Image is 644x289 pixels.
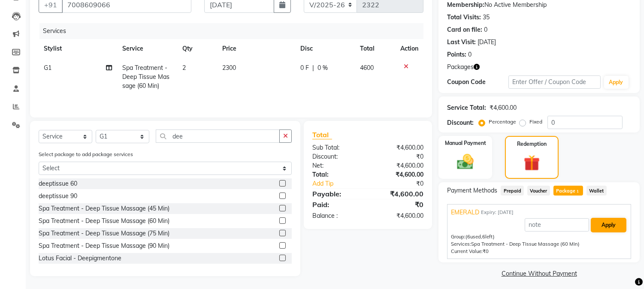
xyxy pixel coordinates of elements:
[44,64,51,72] span: G1
[39,179,77,188] div: deeptissue 60
[306,199,368,210] div: Paid:
[451,241,471,247] span: Services:
[39,151,133,158] label: Select package to add package services
[306,161,368,170] div: Net:
[466,234,470,240] span: (6
[368,199,430,210] div: ₹0
[447,25,482,34] div: Card on file:
[471,241,580,247] span: Spa Treatment - Deep Tissue Massage (60 Min)
[368,189,430,199] div: ₹4,600.00
[39,204,169,213] div: Spa Treatment - Deep Tissue Massage (45 Min)
[519,153,544,173] img: _gift.svg
[604,76,629,89] button: Apply
[368,211,430,220] div: ₹4,600.00
[39,39,117,58] th: Stylist
[440,269,638,278] a: Continue Without Payment
[478,38,496,47] div: [DATE]
[447,118,474,127] div: Discount:
[447,78,508,87] div: Coupon Code
[156,129,280,143] input: Search or Scan
[489,118,516,126] label: Percentage
[39,241,169,250] div: Spa Treatment - Deep Tissue Massage (90 Min)
[484,25,487,34] div: 0
[447,38,476,47] div: Last Visit:
[306,189,368,199] div: Payable:
[447,50,466,59] div: Points:
[295,39,355,58] th: Disc
[306,143,368,152] div: Sub Total:
[490,103,517,112] div: ₹4,600.00
[312,130,332,139] span: Total
[508,75,600,89] input: Enter Offer / Coupon Code
[312,63,314,72] span: |
[306,170,368,179] div: Total:
[483,13,490,22] div: 35
[368,143,430,152] div: ₹4,600.00
[360,64,374,72] span: 4600
[39,217,169,226] div: Spa Treatment - Deep Tissue Massage (60 Min)
[182,64,186,72] span: 2
[447,186,497,195] span: Payment Methods
[306,152,368,161] div: Discount:
[445,139,486,147] label: Manual Payment
[306,179,378,188] a: Add Tip
[368,152,430,161] div: ₹0
[368,170,430,179] div: ₹4,600.00
[306,211,368,220] div: Balance :
[122,64,169,90] span: Spa Treatment - Deep Tissue Massage (60 Min)
[217,39,295,58] th: Price
[300,63,309,72] span: 0 F
[591,218,626,232] button: Apply
[525,218,589,232] input: note
[527,186,550,196] span: Voucher
[39,192,77,201] div: deeptissue 90
[587,186,607,196] span: Wallet
[117,39,177,58] th: Service
[222,64,236,72] span: 2300
[468,50,472,59] div: 0
[447,63,474,72] span: Packages
[575,189,580,194] span: 1
[482,234,485,240] span: 6
[395,39,423,58] th: Action
[378,179,430,188] div: ₹0
[501,186,524,196] span: Prepaid
[517,140,547,148] label: Redemption
[452,152,479,172] img: _cash.svg
[447,13,481,22] div: Total Visits:
[529,118,542,126] label: Fixed
[39,254,121,263] div: Lotus Facial - Deepigmentone
[466,234,495,240] span: used, left)
[317,63,328,72] span: 0 %
[368,161,430,170] div: ₹4,600.00
[447,0,484,9] div: Membership:
[447,103,486,112] div: Service Total:
[39,23,430,39] div: Services
[553,186,583,196] span: Package
[451,234,466,240] span: Group:
[39,229,169,238] div: Spa Treatment - Deep Tissue Massage (75 Min)
[451,208,479,217] span: EMERALD
[481,209,514,216] span: Expiry: [DATE]
[177,39,217,58] th: Qty
[451,248,483,254] span: Current Value:
[355,39,396,58] th: Total
[447,0,631,9] div: No Active Membership
[483,248,489,254] span: ₹0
